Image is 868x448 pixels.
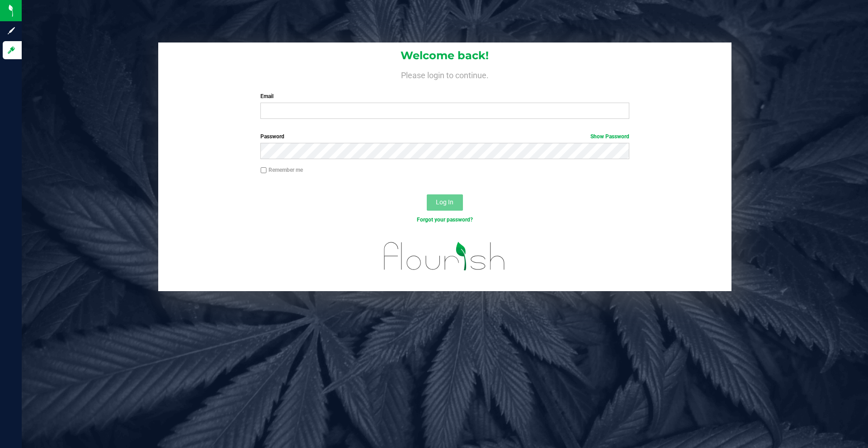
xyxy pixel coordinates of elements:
[373,233,516,279] img: flourish_logo.svg
[260,92,629,100] label: Email
[436,198,453,206] span: Log In
[7,26,16,35] inline-svg: Sign up
[427,194,463,211] button: Log In
[590,133,629,140] a: Show Password
[260,167,267,174] input: Remember me
[7,46,16,55] inline-svg: Log in
[260,133,284,140] span: Password
[158,69,731,80] h4: Please login to continue.
[158,50,731,61] h1: Welcome back!
[260,166,303,174] label: Remember me
[417,217,473,223] a: Forgot your password?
